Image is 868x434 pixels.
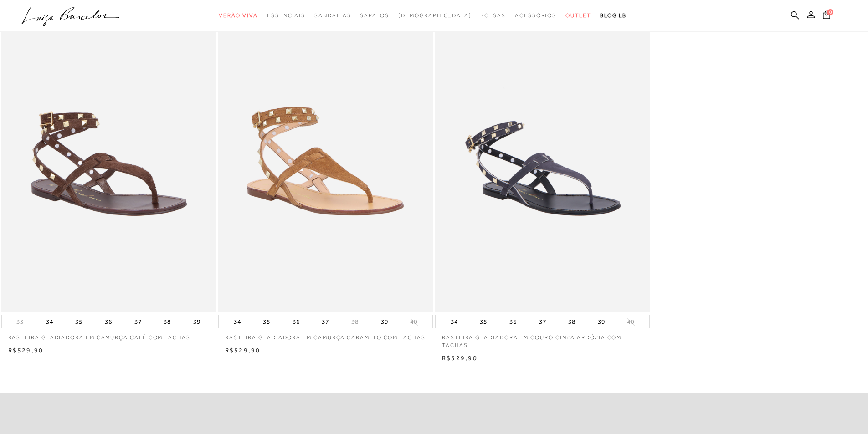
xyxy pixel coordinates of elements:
button: 33 [14,317,26,326]
button: 35 [72,315,85,328]
a: noSubCategoriesText [398,7,472,24]
button: 38 [161,315,174,328]
button: 0 [820,10,833,22]
span: Essenciais [267,12,305,19]
a: categoryNavScreenReaderText [314,7,351,24]
button: 39 [378,315,391,328]
a: RASTEIRA GLADIADORA EM CAMURÇA CAFÉ COM TACHAS [1,328,216,342]
button: 34 [43,315,56,328]
button: 36 [102,315,115,328]
span: BLOG LB [600,12,627,19]
span: Acessórios [515,12,556,19]
span: R$529,90 [8,347,44,354]
button: 40 [624,317,637,326]
a: categoryNavScreenReaderText [360,7,389,24]
button: 38 [349,317,361,326]
button: 39 [595,315,608,328]
button: 40 [407,317,420,326]
a: BLOG LB [600,7,627,24]
button: 37 [132,315,144,328]
a: RASTEIRA GLADIADORA EM CAMURÇA CARAMELO COM TACHAS [218,328,433,342]
span: Sapatos [360,12,389,19]
button: 37 [319,315,332,328]
a: categoryNavScreenReaderText [515,7,556,24]
span: Bolsas [480,12,506,19]
button: 36 [290,315,303,328]
button: 34 [231,315,244,328]
span: R$529,90 [442,354,478,362]
button: 38 [565,315,578,328]
span: R$529,90 [225,347,261,354]
a: categoryNavScreenReaderText [480,7,506,24]
span: 0 [827,9,833,15]
button: 39 [190,315,203,328]
button: 35 [260,315,273,328]
span: Verão Viva [219,12,258,19]
a: RASTEIRA GLADIADORA EM COURO CINZA ARDÓZIA COM TACHAS [435,328,650,349]
button: 37 [536,315,549,328]
a: categoryNavScreenReaderText [219,7,258,24]
span: [DEMOGRAPHIC_DATA] [398,12,472,19]
a: categoryNavScreenReaderText [565,7,591,24]
button: 34 [448,315,461,328]
a: categoryNavScreenReaderText [267,7,305,24]
button: 35 [477,315,490,328]
span: Sandálias [314,12,351,19]
button: 36 [507,315,519,328]
span: Outlet [565,12,591,19]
